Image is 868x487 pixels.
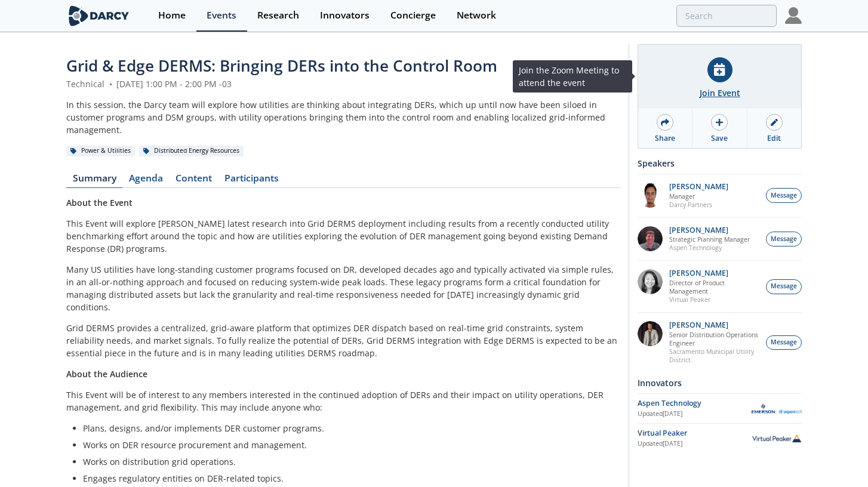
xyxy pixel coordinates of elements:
[752,403,802,414] img: Aspen Technology
[766,232,802,246] button: Message
[66,322,620,359] p: Grid DERMS provides a centralized, grid-aware platform that optimizes DER dispatch based on real-...
[669,243,750,252] p: Aspen Technology
[638,183,663,208] img: vRBZwDRnSTOrB1qTpmXr
[66,98,620,136] div: In this session, the Darcy team will explore how utilities are thinking about integrating DERs, w...
[638,153,802,174] div: Speakers
[771,282,797,291] span: Message
[169,174,218,188] a: Content
[66,5,131,26] img: logo-wide.svg
[676,5,777,27] input: Advanced Search
[320,11,370,20] div: Innovators
[638,269,663,294] img: 8160f632-77e6-40bd-9ce2-d8c8bb49c0dd
[669,331,760,347] p: Senior Distribution Operations Engineer
[766,188,802,203] button: Message
[83,472,612,485] li: Engages regulatory entities on DER-related topics.
[66,368,147,380] strong: About the Audience
[669,279,760,295] p: Director of Product Management
[638,398,752,409] div: Aspen Technology
[669,201,728,209] p: Darcy Partners
[771,191,797,201] span: Message
[218,174,285,188] a: Participants
[66,146,135,156] div: Power & Utilities
[638,321,663,346] img: 7fca56e2-1683-469f-8840-285a17278393
[638,439,752,449] div: Updated [DATE]
[766,279,802,294] button: Message
[83,422,612,434] li: Plans, designs, and/or implements DER customer programs.
[669,235,750,243] p: Strategic Planning Manager
[66,55,497,76] span: Grid & Edge DERMS: Bringing DERs into the Control Room
[747,108,801,148] a: Edit
[669,226,750,235] p: [PERSON_NAME]
[669,321,760,329] p: [PERSON_NAME]
[785,7,802,24] img: Profile
[66,263,620,313] p: Many US utilities have long-standing customer programs focused on DR, developed decades ago and t...
[390,11,436,20] div: Concierge
[83,439,612,451] li: Works on DER resource procurement and management.
[638,409,752,419] div: Updated [DATE]
[66,217,620,255] p: This Event will explore [PERSON_NAME] latest research into Grid DERMS deployment including result...
[83,455,612,468] li: Works on distribution grid operations.
[66,197,133,208] strong: About the Event
[158,11,186,20] div: Home
[711,133,728,144] div: Save
[669,192,728,201] p: Manager
[257,11,299,20] div: Research
[752,434,802,442] img: Virtual Peaker
[669,183,728,191] p: [PERSON_NAME]
[669,347,760,364] p: Sacramento Municipal Utility District.
[638,398,802,419] a: Aspen Technology Updated[DATE] Aspen Technology
[669,269,760,278] p: [PERSON_NAME]
[122,174,169,188] a: Agenda
[638,428,802,449] a: Virtual Peaker Updated[DATE] Virtual Peaker
[771,338,797,347] span: Message
[457,11,496,20] div: Network
[66,174,122,188] a: Summary
[107,78,114,90] span: •
[767,133,781,144] div: Edit
[139,146,244,156] div: Distributed Energy Resources
[66,78,620,90] div: Technical [DATE] 1:00 PM - 2:00 PM -03
[638,372,802,393] div: Innovators
[766,335,802,350] button: Message
[66,389,620,414] p: This Event will be of interest to any members interested in the continued adoption of DERs and th...
[655,133,675,144] div: Share
[700,87,740,99] div: Join Event
[771,235,797,244] span: Message
[638,428,752,439] div: Virtual Peaker
[638,226,663,251] img: accc9a8e-a9c1-4d58-ae37-132228efcf55
[207,11,236,20] div: Events
[669,295,760,304] p: Virtual Peaker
